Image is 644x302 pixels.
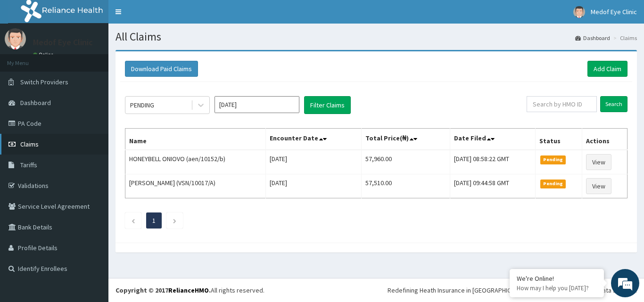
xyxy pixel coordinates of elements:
p: Medof Eye Clinic [33,38,93,47]
span: Switch Providers [20,78,68,86]
p: How may I help you today? [517,284,597,292]
span: Claims [20,140,39,148]
th: Date Filed [450,129,535,150]
footer: All rights reserved. [108,278,644,302]
a: View [586,154,611,170]
input: Search by HMO ID [527,96,597,112]
th: Status [535,129,582,150]
div: Redefining Heath Insurance in [GEOGRAPHIC_DATA] using Telemedicine and Data Science! [388,286,637,295]
th: Encounter Date [266,129,362,150]
div: PENDING [130,100,154,110]
img: User Image [573,6,585,18]
button: Download Paid Claims [125,61,198,77]
td: [DATE] 08:58:22 GMT [450,150,535,174]
th: Actions [582,129,627,150]
td: [DATE] [266,174,362,198]
td: [DATE] 09:44:58 GMT [450,174,535,198]
a: View [586,178,611,194]
a: Dashboard [575,34,610,42]
img: d_794563401_company_1708531726252_794563401 [17,47,38,71]
a: Previous page [131,216,135,225]
span: We're online! [55,91,130,186]
div: We're Online! [517,274,597,283]
textarea: Type your message and hit 'Enter' [5,202,180,235]
a: Online [33,51,56,58]
td: [PERSON_NAME] (VSN/10017/A) [125,174,266,198]
span: Dashboard [20,98,51,107]
td: HONEYBELL ONIOVO (aen/10152/b) [125,150,266,174]
a: RelianceHMO [168,286,209,294]
span: Pending [540,180,566,188]
th: Name [125,129,266,150]
input: Select Month and Year [215,96,299,113]
a: Add Claim [587,61,627,77]
span: Pending [540,155,566,164]
th: Total Price(₦) [362,129,450,150]
div: Chat with us now [49,53,158,65]
span: Tariffs [20,161,37,169]
strong: Copyright © 2017 . [116,286,211,294]
td: 57,960.00 [362,150,450,174]
h1: All Claims [116,31,637,43]
a: Page 1 is your current page [152,216,156,225]
button: Filter Claims [304,96,351,114]
li: Claims [611,34,637,42]
span: Medof Eye Clinic [591,8,637,16]
a: Next page [173,216,177,225]
td: [DATE] [266,150,362,174]
img: User Image [5,28,26,49]
div: Minimize live chat window [155,5,177,27]
input: Search [600,96,627,112]
td: 57,510.00 [362,174,450,198]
